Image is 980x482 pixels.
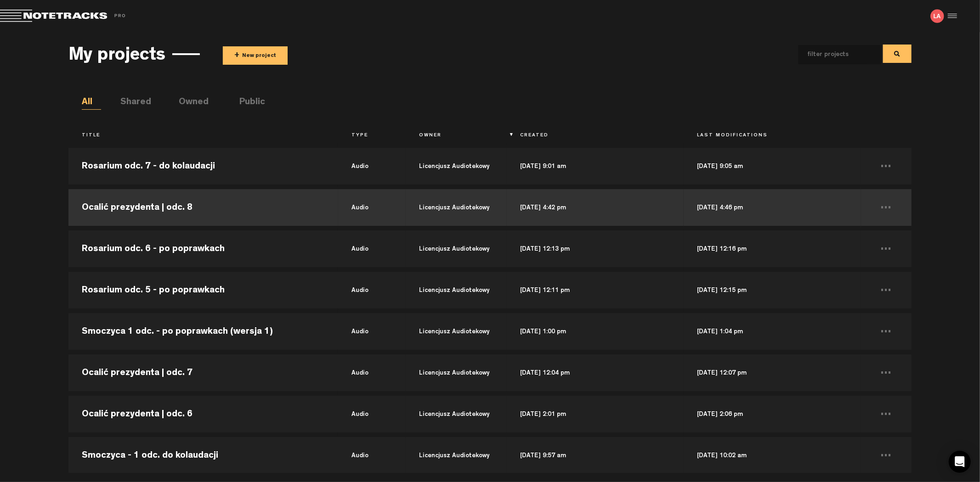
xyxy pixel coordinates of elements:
[684,146,861,187] td: [DATE] 9:05 am
[68,269,338,311] td: Rosarium odc. 5 - po poprawkach
[861,228,912,269] td: ...
[68,187,338,228] td: Ocalić prezydenta | odc. 8
[338,228,406,269] td: audio
[684,435,861,476] td: [DATE] 10:02 am
[684,311,861,352] td: [DATE] 1:04 pm
[120,96,140,110] li: Shared
[507,128,684,144] th: Created
[338,311,406,352] td: audio
[406,352,507,393] td: Licencjusz Audiotekowy
[507,393,684,435] td: [DATE] 2:01 pm
[684,393,861,435] td: [DATE] 2:06 pm
[68,146,338,187] td: Rosarium odc. 7 - do kolaudacji
[799,45,867,64] input: filter projects
[684,128,861,144] th: Last Modifications
[68,128,338,144] th: Title
[684,187,861,228] td: [DATE] 4:46 pm
[338,146,406,187] td: audio
[406,187,507,228] td: Licencjusz Audiotekowy
[930,9,944,23] img: letters
[861,393,912,435] td: ...
[179,96,198,110] li: Owned
[239,96,259,110] li: Public
[338,352,406,393] td: audio
[861,187,912,228] td: ...
[507,435,684,476] td: [DATE] 9:57 am
[861,311,912,352] td: ...
[338,393,406,435] td: audio
[684,228,861,269] td: [DATE] 12:16 pm
[406,435,507,476] td: Licencjusz Audiotekowy
[861,269,912,311] td: ...
[507,187,684,228] td: [DATE] 4:42 pm
[406,128,507,144] th: Owner
[406,269,507,311] td: Licencjusz Audiotekowy
[338,187,406,228] td: audio
[68,311,338,352] td: Smoczyca 1 odc. - po poprawkach (wersja 1)
[861,352,912,393] td: ...
[68,352,338,393] td: Ocalić prezydenta | odc. 7
[684,352,861,393] td: [DATE] 12:07 pm
[861,146,912,187] td: ...
[82,96,101,110] li: All
[338,435,406,476] td: audio
[338,269,406,311] td: audio
[68,46,165,67] h3: My projects
[406,146,507,187] td: Licencjusz Audiotekowy
[338,128,406,144] th: Type
[406,311,507,352] td: Licencjusz Audiotekowy
[861,435,912,476] td: ...
[507,228,684,269] td: [DATE] 12:13 pm
[406,393,507,435] td: Licencjusz Audiotekowy
[234,50,239,61] span: +
[507,269,684,311] td: [DATE] 12:11 pm
[949,451,971,473] div: Open Intercom Messenger
[507,352,684,393] td: [DATE] 12:04 pm
[406,228,507,269] td: Licencjusz Audiotekowy
[507,146,684,187] td: [DATE] 9:01 am
[507,311,684,352] td: [DATE] 1:00 pm
[68,435,338,476] td: Smoczyca - 1 odc. do kolaudacji
[68,393,338,435] td: Ocalić prezydenta | odc. 6
[223,46,288,65] button: +New project
[684,269,861,311] td: [DATE] 12:15 pm
[68,228,338,269] td: Rosarium odc. 6 - po poprawkach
